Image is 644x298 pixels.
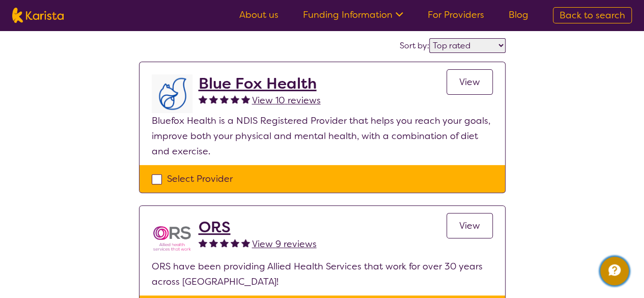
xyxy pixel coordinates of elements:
span: View 9 reviews [252,238,317,250]
img: fullstar [220,95,229,103]
img: fullstar [231,238,239,247]
a: ORS [199,218,317,236]
a: View 10 reviews [252,93,321,108]
p: Bluefox Health is a NDIS Registered Provider that helps you reach your goals, improve both your p... [152,113,493,159]
img: fullstar [199,95,207,103]
a: View [446,213,493,238]
span: View [459,220,480,232]
img: nspbnteb0roocrxnmwip.png [152,218,192,259]
a: Blog [509,9,528,21]
a: View 9 reviews [252,236,317,252]
p: ORS have been providing Allied Health Services that work for over 30 years across [GEOGRAPHIC_DATA]! [152,259,493,289]
button: Channel Menu [600,257,629,285]
a: View [446,69,493,95]
a: About us [239,9,278,21]
img: fullstar [209,95,218,103]
a: Back to search [553,7,632,23]
a: Funding Information [303,9,403,21]
img: Karista logo [12,8,64,23]
span: View 10 reviews [252,94,321,106]
a: Blue Fox Health [199,74,321,93]
img: fullstar [199,238,207,247]
img: fullstar [241,95,250,103]
span: Back to search [559,9,625,21]
img: lyehhyr6avbivpacwqcf.png [152,74,192,113]
img: fullstar [220,238,229,247]
label: Sort by: [400,40,429,51]
span: View [459,76,480,88]
a: For Providers [428,9,484,21]
img: fullstar [231,95,239,103]
img: fullstar [241,238,250,247]
img: fullstar [209,238,218,247]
